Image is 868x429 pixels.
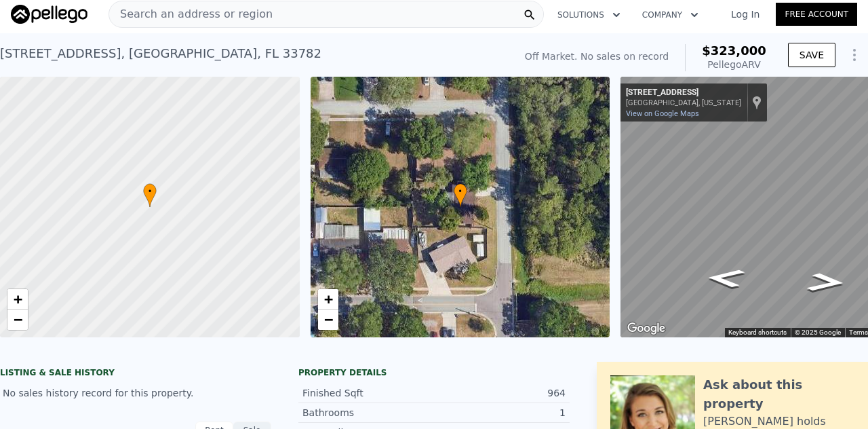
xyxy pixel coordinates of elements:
[14,311,22,328] span: −
[7,310,28,330] a: Zoom out
[143,183,157,207] div: •
[788,43,835,67] button: SAVE
[690,264,761,292] path: Go South, 46th St N
[776,3,857,26] a: Free Account
[626,88,741,98] div: [STREET_ADDRESS]
[702,43,766,58] span: $323,000
[752,95,762,110] a: Show location on map
[624,320,669,337] a: Open this area in Google Maps (opens a new window)
[434,386,566,400] div: 964
[434,406,566,419] div: 1
[626,98,741,107] div: [GEOGRAPHIC_DATA], [US_STATE]
[791,268,862,296] path: Go North, 46th St N
[323,291,332,307] span: +
[143,185,157,198] span: •
[715,7,776,21] a: Log In
[454,183,467,207] div: •
[703,375,854,413] div: Ask about this property
[631,3,709,27] button: Company
[323,311,332,328] span: −
[302,406,434,419] div: Bathrooms
[525,50,669,63] div: Off Market. No sales on record
[454,185,467,198] span: •
[298,367,570,378] div: Property details
[14,291,22,307] span: +
[109,6,273,22] span: Search an address or region
[11,5,87,24] img: Pellego
[318,310,338,330] a: Zoom out
[626,109,699,118] a: View on Google Maps
[624,320,669,337] img: Google
[841,41,868,69] button: Show Options
[702,58,766,71] div: Pellego ARV
[849,329,868,336] a: Terms (opens in new tab)
[302,386,434,400] div: Finished Sqft
[795,329,841,336] span: © 2025 Google
[7,289,28,310] a: Zoom in
[547,3,631,27] button: Solutions
[728,328,787,337] button: Keyboard shortcuts
[318,289,338,310] a: Zoom in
